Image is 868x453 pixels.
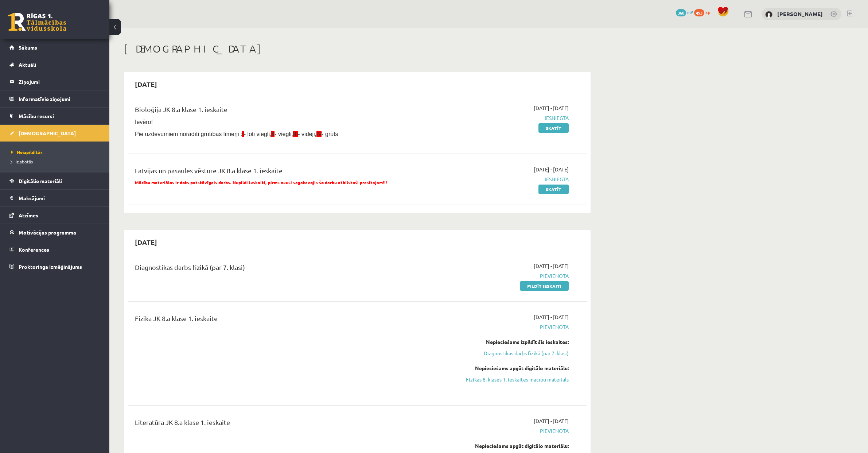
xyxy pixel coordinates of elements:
[431,272,569,280] span: Pievienota
[11,149,43,155] span: Neizpildītās
[124,43,591,55] h1: [DEMOGRAPHIC_DATA]
[135,119,153,125] span: Ievēro!
[538,185,569,194] a: Skatīt
[9,73,100,90] a: Ziņojumi
[11,158,102,165] a: Izlabotās
[777,10,823,18] a: [PERSON_NAME]
[9,39,100,56] a: Sākums
[128,233,164,251] h2: [DATE]
[19,61,36,68] span: Aktuāli
[19,190,100,206] legend: Maksājumi
[135,131,338,137] span: Pie uzdevumiem norādīti grūtības līmeņi : - ļoti viegli, - viegli, - vidēji, - grūts
[135,104,420,118] div: Bioloģija JK 8.a klase 1. ieskaite
[705,9,710,15] span: xp
[9,224,100,241] a: Motivācijas programma
[135,166,420,179] div: Latvijas un pasaules vēsture JK 8.a klase 1. ieskaite
[9,190,100,206] a: Maksājumi
[431,442,569,450] div: Nepieciešams apgūt digitālo materiālu:
[316,131,322,137] span: IV
[534,417,569,425] span: [DATE] - [DATE]
[431,427,569,435] span: Pievienota
[19,246,49,253] span: Konferences
[431,376,569,383] a: Fizikas 8. klases 1. ieskaites mācību materiāls
[9,125,100,142] a: [DEMOGRAPHIC_DATA]
[431,364,569,372] div: Nepieciešams apgūt digitālo materiālu:
[9,173,100,189] a: Digitālie materiāli
[271,131,275,137] span: II
[11,149,102,155] a: Neizpildītās
[676,9,693,15] a: 360 mP
[19,90,100,107] legend: Informatīvie ziņojumi
[19,73,100,90] legend: Ziņojumi
[135,417,420,431] div: Literatūra JK 8.a klase 1. ieskaite
[534,104,569,112] span: [DATE] - [DATE]
[9,56,100,73] a: Aktuāli
[534,166,569,173] span: [DATE] - [DATE]
[9,108,100,124] a: Mācību resursi
[135,179,387,185] span: Mācību materiālos ir dots patstāvīgais darbs. Nepildi ieskaiti, pirms neesi sagatavojis šo darbu ...
[19,212,38,218] span: Atzīmes
[242,131,244,137] span: I
[431,323,569,331] span: Pievienota
[431,349,569,357] a: Diagnostikas darbs fizikā (par 7. klasi)
[694,9,704,16] span: 493
[19,113,54,119] span: Mācību resursi
[431,175,569,183] span: Iesniegta
[135,313,420,327] div: Fizika JK 8.a klase 1. ieskaite
[19,44,37,51] span: Sākums
[11,159,33,164] span: Izlabotās
[694,9,714,15] a: 493 xp
[19,178,62,184] span: Digitālie materiāli
[538,123,569,133] a: Skatīt
[19,229,76,236] span: Motivācijas programma
[9,207,100,224] a: Atzīmes
[9,90,100,107] a: Informatīvie ziņojumi
[128,75,164,93] h2: [DATE]
[534,262,569,270] span: [DATE] - [DATE]
[534,313,569,321] span: [DATE] - [DATE]
[19,263,82,270] span: Proktoringa izmēģinājums
[431,338,569,346] div: Nepieciešams izpildīt šīs ieskaites:
[520,281,569,291] a: Pildīt ieskaiti
[19,130,76,136] span: [DEMOGRAPHIC_DATA]
[765,11,772,18] img: Marija Vorobeja
[135,262,420,276] div: Diagnostikas darbs fizikā (par 7. klasi)
[676,9,686,16] span: 360
[687,9,693,15] span: mP
[431,114,569,122] span: Iesniegta
[9,241,100,258] a: Konferences
[9,258,100,275] a: Proktoringa izmēģinājums
[293,131,298,137] span: III
[8,13,66,31] a: Rīgas 1. Tālmācības vidusskola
